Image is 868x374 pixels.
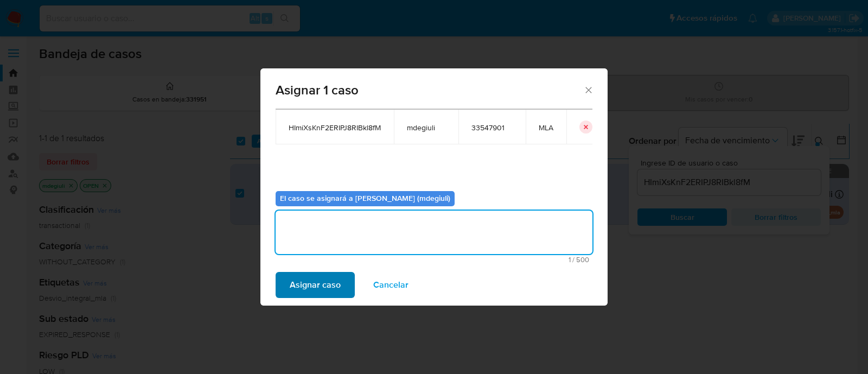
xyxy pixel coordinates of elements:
[583,85,593,94] button: Cerrar ventana
[279,256,589,263] span: Máximo 500 caracteres
[359,272,423,298] button: Cancelar
[289,123,381,132] span: HImiXsKnF2ERIPJ8RIBkl8fM
[276,84,583,97] span: Asignar 1 caso
[290,273,341,297] span: Asignar caso
[539,123,553,132] span: MLA
[373,273,409,297] span: Cancelar
[280,193,450,204] b: El caso se asignará a [PERSON_NAME] (mdegiuli)
[471,123,513,132] span: 33547901
[579,121,592,134] button: icon-button
[276,272,355,298] button: Asignar caso
[407,123,445,132] span: mdegiuli
[260,68,608,306] div: assign-modal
